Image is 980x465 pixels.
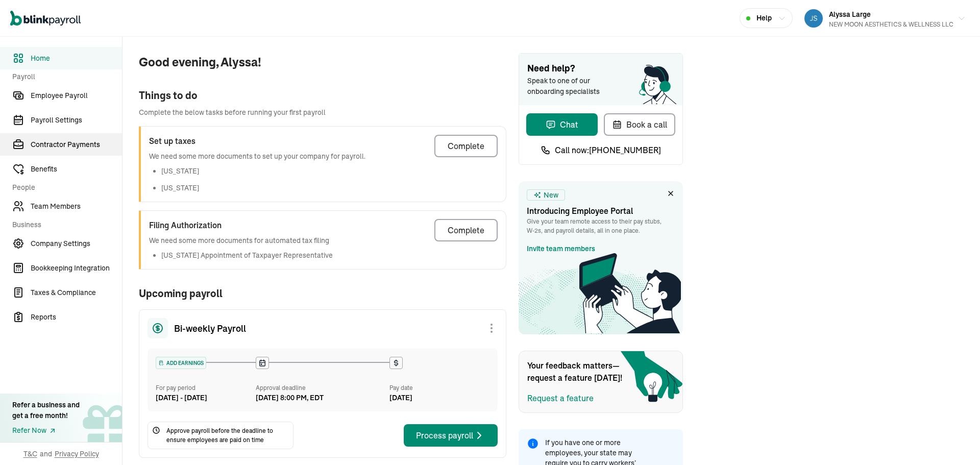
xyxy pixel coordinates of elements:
[527,359,629,384] span: Your feedback matters—request a feature [DATE]!
[546,118,578,131] div: Chat
[389,383,489,393] div: Pay date
[139,286,506,301] span: Upcoming payroll
[149,235,333,246] p: We need some more documents for automated tax filing
[810,355,980,465] iframe: Chat Widget
[161,250,333,261] li: [US_STATE] Appointment of Taxpayer Representative
[174,322,246,335] span: Bi-weekly Payroll
[139,53,506,71] span: Good evening, Alyssa!
[156,393,256,403] div: [DATE] - [DATE]
[139,88,506,103] div: Things to do
[31,263,122,274] span: Bookkeeping Integration
[527,392,594,404] button: Request a feature
[256,393,324,403] div: [DATE] 8:00 PM, EDT
[526,113,598,136] button: Chat
[416,429,485,442] div: Process payroll
[527,76,614,97] span: Speak to one of our onboarding specialists
[12,71,116,82] span: Payroll
[756,13,772,23] span: Help
[829,20,953,29] div: NEW MOON AESTHETICS & WELLNESS LLC
[161,183,365,193] li: [US_STATE]
[555,144,661,156] span: Call now: [PHONE_NUMBER]
[527,217,675,235] p: Give your team remote access to their pay stubs, W‑2s, and payroll details, all in one place.
[23,449,37,459] span: T&C
[149,151,365,162] p: We need some more documents to set up your company for payroll.
[12,400,80,421] div: Refer a business and get a free month!
[829,10,871,19] span: Alyssa Large
[55,449,99,459] span: Privacy Policy
[166,426,289,445] span: Approve payroll before the deadline to ensure employees are paid on time
[31,312,122,323] span: Reports
[434,219,498,241] button: Complete
[149,219,333,231] h3: Filing Authorization
[12,425,80,436] a: Refer Now
[156,383,256,393] div: For pay period
[527,243,595,254] a: Invite team members
[139,107,506,118] span: Complete the below tasks before running your first payroll
[448,140,484,152] div: Complete
[448,224,484,236] div: Complete
[10,4,81,33] nav: Global
[149,135,365,147] h3: Set up taxes
[256,383,385,393] div: Approval deadline
[434,135,498,157] button: Complete
[31,238,122,249] span: Company Settings
[404,424,498,447] button: Process payroll
[612,118,667,131] div: Book a call
[161,166,365,177] li: [US_STATE]
[31,90,122,101] span: Employee Payroll
[31,53,122,64] span: Home
[527,62,674,76] span: Need help?
[12,219,116,230] span: Business
[389,393,489,403] div: [DATE]
[31,201,122,212] span: Team Members
[12,182,116,193] span: People
[31,115,122,126] span: Payroll Settings
[527,205,675,217] h3: Introducing Employee Portal
[604,113,675,136] button: Book a call
[31,287,122,298] span: Taxes & Compliance
[740,8,793,28] button: Help
[31,164,122,175] span: Benefits
[31,139,122,150] span: Contractor Payments
[156,357,206,369] div: ADD EARNINGS
[800,6,970,31] button: Alyssa LargeNEW MOON AESTHETICS & WELLNESS LLC
[544,190,558,201] span: New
